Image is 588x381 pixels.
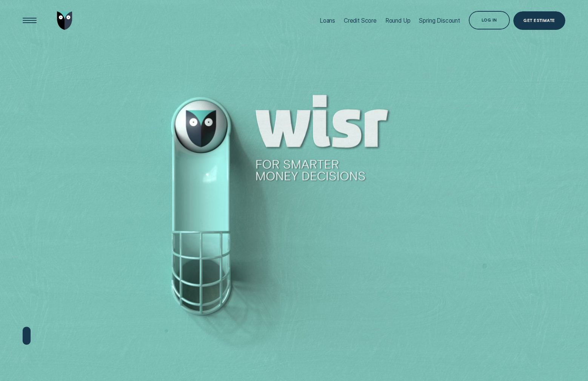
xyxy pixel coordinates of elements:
[320,17,335,24] div: Loans
[419,17,460,24] div: Spring Discount
[344,17,377,24] div: Credit Score
[513,11,565,30] a: Get Estimate
[20,11,39,30] button: Open Menu
[385,17,411,24] div: Round Up
[57,11,72,30] img: Wisr
[469,11,510,29] button: Log in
